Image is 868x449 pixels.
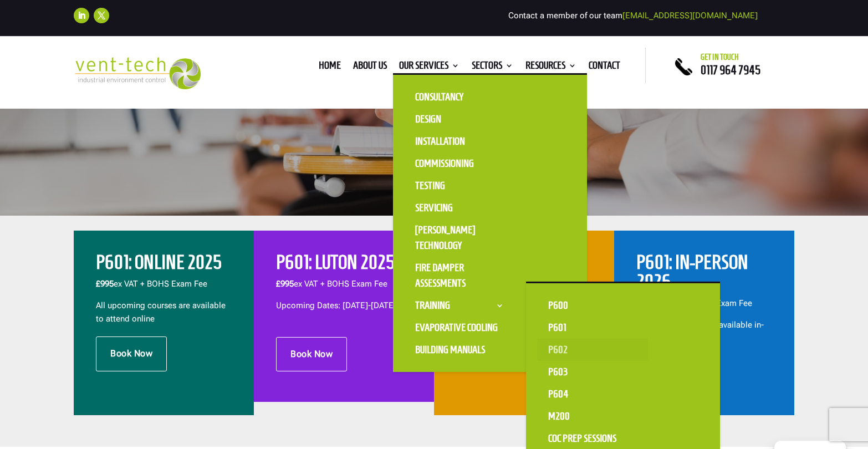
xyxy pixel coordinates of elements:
a: P604 [537,383,648,405]
a: Training [404,294,515,317]
img: 2023-09-27T08_35_16.549ZVENT-TECH---Clear-background [74,57,201,90]
a: [EMAIL_ADDRESS][DOMAIN_NAME] [622,11,758,21]
span: Get in touch [701,53,739,62]
h2: P601: in-person 2026 [636,253,772,297]
a: Home [319,62,341,74]
a: Evaporative Cooling [404,317,515,339]
a: P602 [537,339,648,361]
a: Fire Damper Assessments [404,257,515,294]
a: M200 [537,405,648,427]
a: P603 [537,361,648,383]
a: [PERSON_NAME] Technology [404,219,515,257]
a: Book Now [276,337,347,371]
a: Testing [404,175,515,197]
a: Resources [525,62,576,74]
p: ex VAT + BOHS Exam Fee [96,278,232,299]
a: Design [404,108,515,130]
span: £995 [276,279,294,289]
a: Installation [404,130,515,152]
h2: P601: ONLINE 2025 [96,253,232,278]
a: Building Manuals [404,339,515,361]
a: Our Services [399,62,459,74]
a: Follow on X [94,8,109,23]
a: P601 [537,317,648,339]
a: Follow on LinkedIn [74,8,89,23]
b: £995 [96,279,114,289]
a: Sectors [472,62,513,74]
a: Commissioning [404,152,515,175]
h2: P601: LUTON 2025 [276,253,412,278]
span: All upcoming courses are available to attend online [96,300,226,324]
a: Servicing [404,197,515,219]
a: P600 [537,294,648,317]
a: Consultancy [404,86,515,108]
p: Upcoming Dates: [DATE]-[DATE] [276,299,412,313]
a: Book Now [96,336,167,371]
p: ex VAT + BOHS Exam Fee [276,278,412,299]
a: About us [353,62,387,74]
a: 0117 964 7945 [701,63,760,76]
a: Contact [589,62,620,74]
span: Contact a member of our team [508,11,758,21]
